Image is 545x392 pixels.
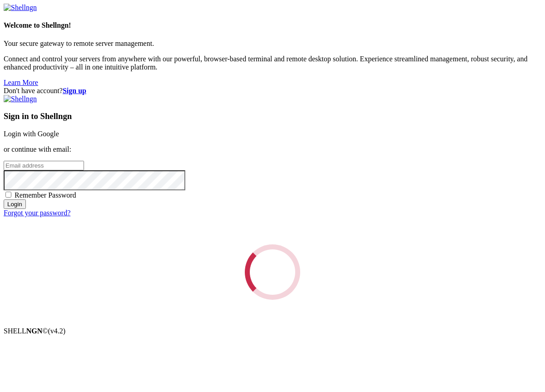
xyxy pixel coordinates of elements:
[4,209,70,217] a: Forgot your password?
[4,161,84,170] input: Email address
[5,192,11,198] input: Remember Password
[4,111,541,121] h3: Sign in to Shellngn
[4,130,59,138] a: Login with Google
[4,95,37,103] img: Shellngn
[15,191,76,199] span: Remember Password
[4,21,541,30] h4: Welcome to Shellngn!
[4,4,37,12] img: Shellngn
[48,327,66,335] span: 4.2.0
[26,327,43,335] b: NGN
[4,79,38,86] a: Learn More
[4,199,26,209] input: Login
[4,145,541,154] p: or continue with email:
[4,40,541,48] p: Your secure gateway to remote server management.
[4,87,541,95] div: Don't have account?
[4,327,65,335] span: SHELL ©
[4,55,541,71] p: Connect and control your servers from anywhere with our powerful, browser-based terminal and remo...
[235,235,310,309] div: Loading...
[63,87,86,94] a: Sign up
